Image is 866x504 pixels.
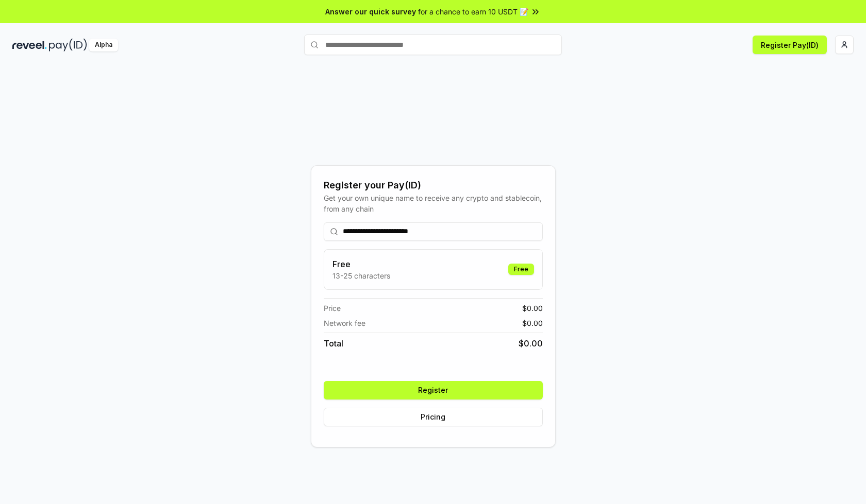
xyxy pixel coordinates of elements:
p: 13-25 characters [332,270,390,281]
span: Price [324,303,341,314]
button: Register [324,381,543,399]
div: Register your Pay(ID) [324,178,543,193]
button: Register Pay(ID) [753,36,827,54]
h3: Free [332,258,390,270]
span: $ 0.00 [522,318,543,328]
div: Free [508,264,534,275]
div: Get your own unique name to receive any crypto and stablecoin, from any chain [324,193,543,214]
span: Network fee [324,318,365,328]
button: Pricing [324,408,543,426]
span: $ 0.00 [522,303,543,314]
span: Answer our quick survey [325,6,416,17]
span: Total [324,337,343,350]
span: $ 0.00 [519,337,543,350]
span: for a chance to earn 10 USDT 📝 [418,6,528,17]
div: Alpha [89,39,118,51]
img: reveel_dark [12,39,47,51]
img: pay_id [49,39,87,51]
